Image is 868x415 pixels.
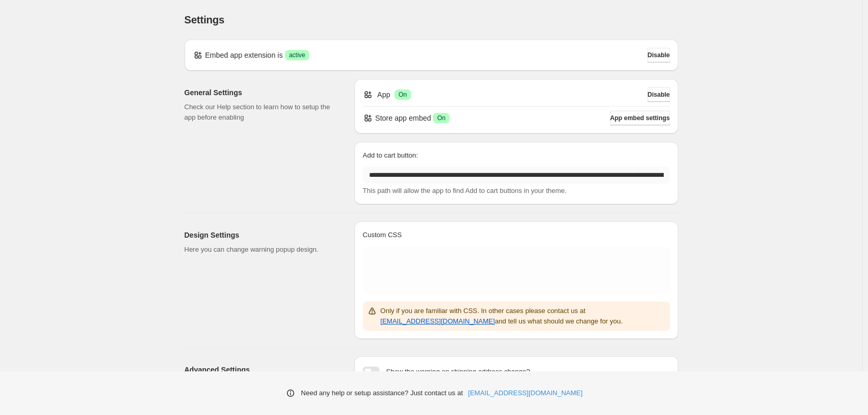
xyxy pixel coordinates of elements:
h2: Design Settings [185,230,338,240]
p: Show the warning on shipping address change? [386,367,530,377]
p: App [377,89,390,100]
h2: Advanced Settings [185,365,338,375]
p: Embed app extension is [205,50,283,60]
p: Here you can change warning popup design. [185,244,338,255]
span: On [437,114,445,122]
span: Custom CSS [363,231,402,239]
h2: General Settings [185,87,338,98]
span: active [289,51,305,59]
span: On [399,90,407,99]
a: [EMAIL_ADDRESS][DOMAIN_NAME] [380,317,495,325]
span: Add to cart button: [363,151,418,159]
span: Settings [185,14,225,25]
span: Disable [648,90,670,99]
p: Only if you are familiar with CSS. In other cases please contact us at and tell us what should we... [380,306,666,327]
p: Store app embed [375,113,431,123]
button: Disable [648,87,670,102]
a: [EMAIL_ADDRESS][DOMAIN_NAME] [468,388,583,398]
span: App embed settings [610,114,670,122]
button: App embed settings [610,111,670,125]
span: Disable [648,51,670,59]
button: Disable [648,48,670,62]
p: Check our Help section to learn how to setup the app before enabling [185,102,338,123]
span: This path will allow the app to find Add to cart buttons in your theme. [363,187,567,194]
